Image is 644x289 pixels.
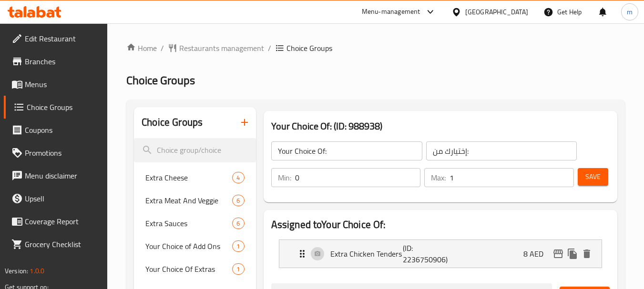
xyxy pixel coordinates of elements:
div: Menu-management [362,6,420,18]
span: 1.0.0 [30,265,44,277]
a: Promotions [4,141,108,164]
span: Extra Sauces [145,218,232,229]
span: Coverage Report [25,216,100,227]
a: Upsell [4,187,108,210]
span: Promotions [25,147,100,159]
a: Grocery Checklist [4,233,108,256]
span: Menus [25,79,100,90]
span: Your Choice of Add Ons [145,240,232,252]
button: delete [580,247,594,261]
p: Extra Chicken Tenders [330,248,403,259]
li: / [268,42,271,54]
span: 1 [233,265,244,274]
span: Extra Cheese [145,172,232,183]
a: Choice Groups [4,96,108,119]
div: Choices [232,218,244,229]
span: Edit Restaurant [25,33,100,44]
h2: Assigned to Your Choice Of: [271,218,610,232]
nav: breadcrumb [126,42,625,54]
span: Choice Groups [27,101,100,113]
div: Extra Cheese4 [134,166,256,189]
a: Edit Restaurant [4,27,108,50]
li: Expand [271,236,610,272]
a: Menus [4,73,108,96]
p: (ID: 2236750906) [403,242,451,265]
span: 4 [233,173,244,182]
span: Coupons [25,124,100,136]
input: search [134,138,256,162]
span: Menu disclaimer [25,170,100,181]
p: 8 AED [523,248,551,259]
span: Choice Groups [286,42,332,54]
p: Min: [278,172,291,183]
div: Choices [232,263,244,275]
div: [GEOGRAPHIC_DATA] [465,7,528,17]
button: duplicate [565,247,580,261]
li: / [161,42,164,54]
span: 1 [233,242,244,251]
button: Save [578,168,608,186]
a: Coverage Report [4,210,108,233]
h3: Your Choice Of: (ID: 988938) [271,119,610,134]
div: Choices [232,172,244,183]
div: Extra Sauces6 [134,212,256,235]
a: Branches [4,50,108,73]
span: Extra Meat And Veggie [145,195,232,206]
a: Menu disclaimer [4,164,108,187]
a: Restaurants management [168,42,264,54]
span: Version: [5,265,28,277]
span: Choice Groups [126,70,195,91]
div: Your Choice Of Extras1 [134,258,256,280]
div: Your Choice of Add Ons1 [134,235,256,258]
span: m [627,7,633,17]
span: 6 [233,196,244,205]
span: 6 [233,219,244,228]
div: Extra Meat And Veggie6 [134,189,256,212]
span: Grocery Checklist [25,239,100,250]
span: Your Choice Of Extras [145,263,232,275]
span: Branches [25,56,100,67]
p: Max: [431,172,446,183]
a: Home [126,42,157,54]
a: Coupons [4,119,108,141]
button: edit [551,247,565,261]
h2: Choice Groups [142,115,203,130]
span: Restaurants management [179,42,264,54]
span: Upsell [25,193,100,204]
div: Expand [279,240,602,268]
div: Choices [232,195,244,206]
span: Save [585,171,601,183]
